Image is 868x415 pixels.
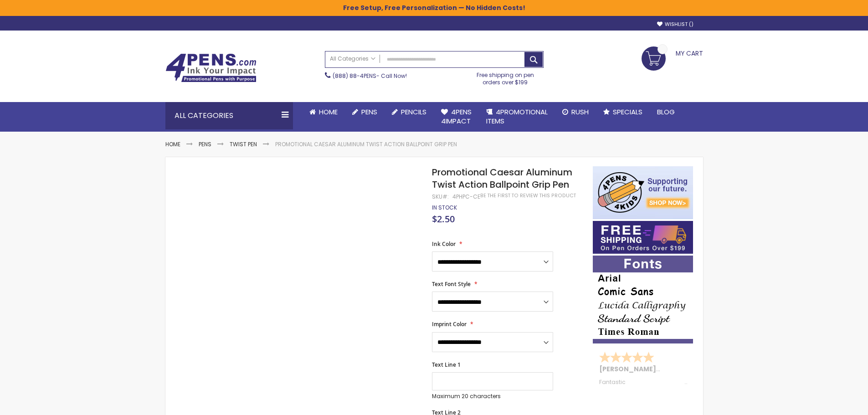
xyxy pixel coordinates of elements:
[593,221,693,254] img: Free shipping on orders over $199
[333,72,376,80] a: (888) 88-4PENS
[330,55,375,62] span: All Categories
[432,393,553,400] p: Maximum 20 characters
[571,107,589,117] span: Rush
[650,102,682,122] a: Blog
[657,107,675,117] span: Blog
[401,107,426,117] span: Pencils
[432,240,456,248] span: Ink Color
[593,166,693,219] img: 4pens 4 kids
[434,102,479,132] a: 4Pens4impact
[385,102,434,122] a: Pencils
[486,107,548,126] span: 4PROMOTIONAL ITEMS
[302,102,345,122] a: Home
[230,140,257,148] a: Twist Pen
[599,379,688,385] div: Fantastic
[165,102,293,129] div: All Categories
[432,361,461,369] span: Text Line 1
[165,140,180,148] a: Home
[432,320,467,328] span: Imprint Color
[325,51,380,67] a: All Categories
[345,102,385,122] a: Pens
[555,102,596,122] a: Rush
[596,102,650,122] a: Specials
[599,364,659,374] span: [PERSON_NAME]
[361,107,377,117] span: Pens
[593,256,693,343] img: font-personalization-examples
[165,53,257,82] img: 4Pens Custom Pens and Promotional Products
[467,68,544,86] div: Free shipping on pen orders over $199
[480,192,576,199] a: Be the first to review this product
[432,193,449,200] strong: SKU
[432,166,572,191] span: Promotional Caesar Aluminum Twist Action Ballpoint Grip Pen
[479,102,555,132] a: 4PROMOTIONALITEMS
[333,72,407,80] span: - Call Now!
[432,213,455,225] span: $2.50
[432,204,457,211] div: Availability
[441,107,472,126] span: 4Pens 4impact
[199,140,211,148] a: Pens
[432,280,471,288] span: Text Font Style
[452,193,480,200] div: 4PHPC-CE
[275,141,457,148] li: Promotional Caesar Aluminum Twist Action Ballpoint Grip Pen
[432,204,457,211] span: In stock
[613,107,642,117] span: Specials
[319,107,338,117] span: Home
[657,21,693,28] a: Wishlist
